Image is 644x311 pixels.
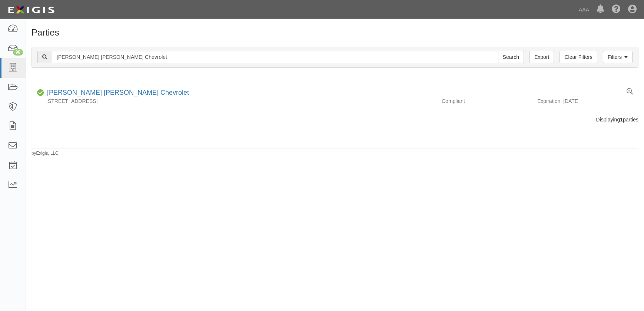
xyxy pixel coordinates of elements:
[31,97,436,105] div: [STREET_ADDRESS]
[37,90,44,96] i: Compliant
[575,2,593,17] a: AAA
[530,51,554,63] a: Export
[44,88,189,98] div: Jim Butler Linn Chevrolet
[627,88,633,96] a: View results summary
[620,117,623,123] b: 1
[537,97,638,105] div: Expiration: [DATE]
[436,97,537,105] div: Compliant
[31,28,638,37] h1: Parties
[612,5,621,14] i: Help Center - Complianz
[31,150,59,157] small: by
[6,3,57,17] img: logo-5460c22ac91f19d4615b14bd174203de0afe785f0fc80cf4dbbc73dc1793850b.png
[603,51,633,63] a: Filters
[26,116,644,123] div: Displaying parties
[36,151,59,156] a: Exigis, LLC
[560,51,597,63] a: Clear Filters
[47,89,189,96] a: [PERSON_NAME] [PERSON_NAME] Chevrolet
[52,51,498,63] input: Search
[13,49,23,56] div: 90
[498,51,524,63] input: Search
